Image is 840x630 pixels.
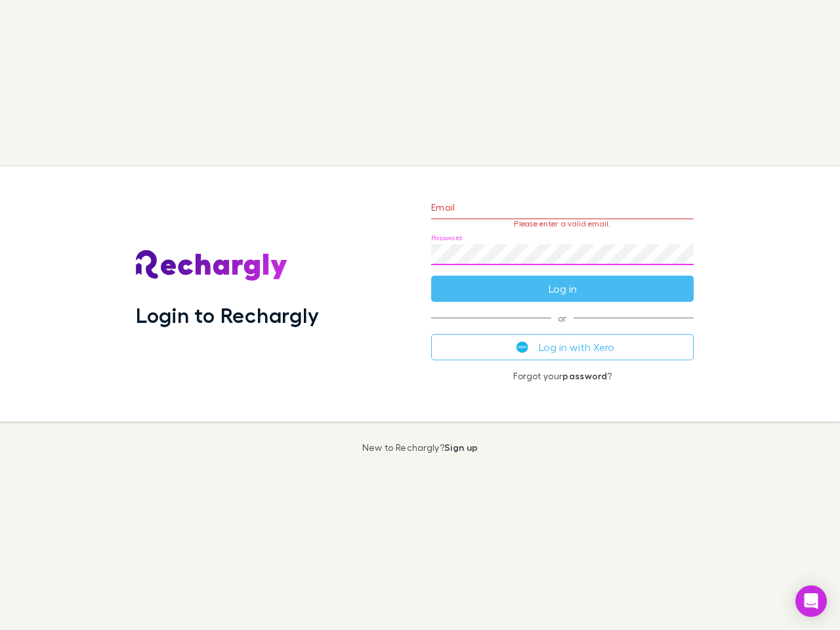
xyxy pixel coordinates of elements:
[444,442,478,453] a: Sign up
[431,318,694,318] span: or
[431,233,462,243] label: Password
[516,341,528,353] img: Xero's logo
[562,370,607,381] a: password
[431,276,694,302] button: Log in
[795,585,827,617] div: Open Intercom Messenger
[136,250,288,282] img: Rechargly's Logo
[431,371,694,381] p: Forgot your ?
[431,219,694,228] p: Please enter a valid email.
[362,442,478,453] p: New to Rechargly?
[136,303,319,327] h1: Login to Rechargly
[431,334,694,360] button: Log in with Xero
